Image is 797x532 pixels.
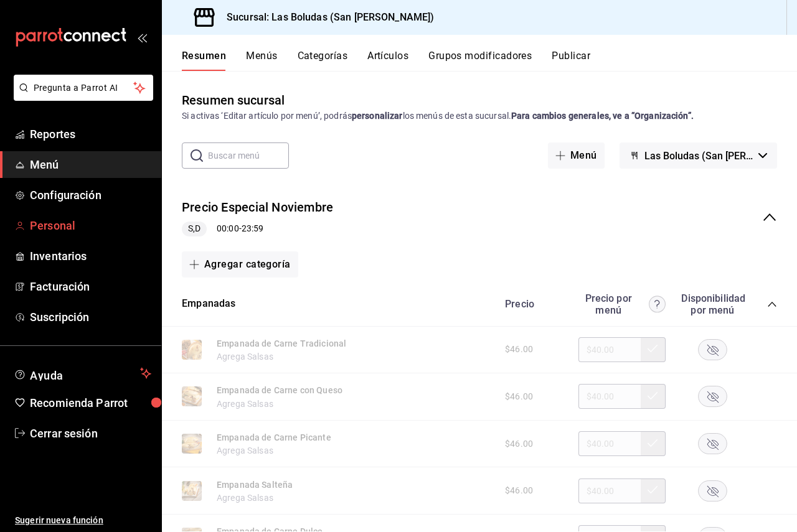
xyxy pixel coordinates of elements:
[578,292,666,316] div: Precio por menú
[511,111,694,121] strong: Para cambios generales, ve a “Organización”.
[30,156,151,173] span: Menú
[162,189,797,246] div: collapse-menu-row
[30,126,151,142] span: Reportes
[620,142,777,169] button: Las Boludas (San [PERSON_NAME])
[217,10,434,25] h3: Sucursal: Las Boludas (San [PERSON_NAME])
[30,248,151,264] span: Inventarios
[428,50,532,71] button: Grupos modificadores
[182,251,298,278] button: Agregar categoría
[30,187,151,203] span: Configuración
[182,222,333,236] div: 00:00 - 23:59
[15,514,151,527] span: Sugerir nueva función
[34,82,134,95] span: Pregunta a Parrot AI
[182,198,333,217] button: Precio Especial Noviembre
[9,90,153,103] a: Pregunta a Parrot AI
[30,309,151,325] span: Suscripción
[30,366,135,381] span: Ayuda
[182,110,777,123] div: Si activas ‘Editar artículo por menú’, podrás los menús de esta sucursal.
[30,217,151,234] span: Personal
[367,50,408,71] button: Artículos
[182,297,236,311] button: Empanadas
[552,50,590,71] button: Publicar
[137,32,147,42] button: open_drawer_menu
[767,299,777,309] button: collapse-category-row
[493,298,572,310] div: Precio
[681,292,743,316] div: Disponibilidad por menú
[30,425,151,442] span: Cerrar sesión
[208,143,289,168] input: Buscar menú
[182,50,797,71] div: navigation tabs
[182,91,285,110] div: Resumen sucursal
[298,50,348,71] button: Categorías
[352,111,403,121] strong: personalizar
[548,142,605,169] button: Menú
[30,394,151,411] span: Recomienda Parrot
[644,150,753,162] span: Las Boludas (San [PERSON_NAME])
[182,50,226,71] button: Resumen
[183,222,205,235] span: S,D
[30,278,151,295] span: Facturación
[14,75,153,101] button: Pregunta a Parrot AI
[246,50,277,71] button: Menús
